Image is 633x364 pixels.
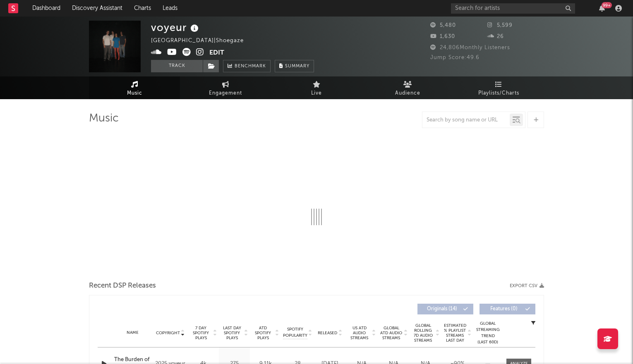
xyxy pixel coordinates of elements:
a: Music [89,76,180,99]
span: Benchmark [235,62,266,71]
span: Global Rolling 7D Audio Streams [412,323,434,343]
span: 1,630 [430,34,455,39]
span: Features ( 0 ) [485,307,523,312]
button: Features(0) [480,304,535,314]
span: Global ATD Audio Streams [380,326,403,340]
button: Originals(14) [417,304,473,314]
a: Playlists/Charts [453,76,544,99]
span: US ATD Audio Streams [348,326,371,340]
button: Summary [275,60,314,72]
span: Copyright [156,331,180,335]
input: Search for artists [451,3,575,14]
span: Music [127,88,142,98]
span: ATD Spotify Plays [252,326,274,340]
a: Engagement [180,76,271,99]
span: 5,599 [487,23,513,28]
button: Track [151,60,203,72]
span: Audience [395,88,420,98]
button: Export CSV [510,283,544,288]
span: 5,480 [430,23,456,28]
a: Benchmark [223,60,271,72]
a: Audience [362,76,453,99]
span: Live [311,88,322,98]
span: Jump Score: 49.6 [430,55,480,60]
button: Edit [209,48,224,58]
span: Summary [285,64,309,69]
button: 99+ [599,5,605,12]
div: voyeur [151,21,201,34]
div: Name [114,330,151,336]
span: Engagement [209,88,242,98]
span: Playlists/Charts [478,88,519,98]
span: Spotify Popularity [283,326,307,339]
span: Last Day Spotify Plays [221,326,243,340]
span: 26 [487,34,504,39]
input: Search by song name or URL [422,117,510,124]
span: Originals ( 14 ) [423,307,461,312]
span: 24,806 Monthly Listeners [430,45,510,50]
span: 7 Day Spotify Plays [190,326,212,340]
span: Estimated % Playlist Streams Last Day [444,323,466,343]
a: Live [271,76,362,99]
span: Recent DSP Releases [89,281,156,291]
div: Global Streaming Trend (Last 60D) [475,321,500,345]
div: [GEOGRAPHIC_DATA] | Shoegaze [151,36,253,46]
div: 99 + [602,2,612,8]
span: Released [318,331,337,335]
